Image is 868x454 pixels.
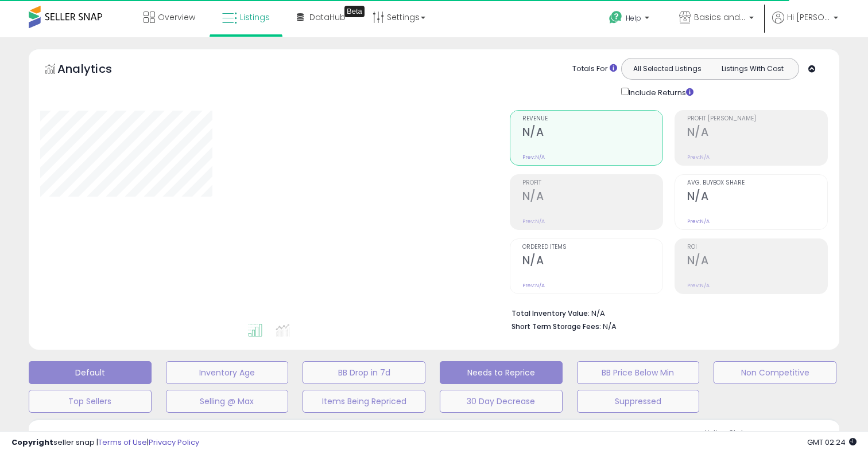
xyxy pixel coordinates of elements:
[511,306,819,319] li: N/A
[57,61,134,80] h5: Analytics
[687,254,827,269] h2: N/A
[29,390,152,413] button: Top Sellers
[687,180,827,186] span: Avg. Buybox Share
[166,361,289,384] button: Inventory Age
[625,61,710,76] button: All Selected Listings
[687,154,710,161] small: Prev: N/A
[577,361,700,384] button: BB Price Below Min
[687,218,710,225] small: Prev: N/A
[240,11,270,23] span: Listings
[522,126,662,141] h2: N/A
[522,154,545,161] small: Prev: N/A
[687,190,827,205] h2: N/A
[522,116,662,122] span: Revenue
[522,180,662,186] span: Profit
[344,6,365,17] div: Tooltip anchor
[440,390,563,413] button: 30 Day Decrease
[522,254,662,269] h2: N/A
[303,361,425,384] button: BB Drop in 7d
[714,361,836,384] button: Non Competitive
[577,390,700,413] button: Suppressed
[522,282,545,289] small: Prev: N/A
[522,244,662,251] span: Ordered Items
[11,437,199,448] div: seller snap | |
[687,116,827,122] span: Profit [PERSON_NAME]
[694,11,746,23] span: Basics and More Store
[511,308,590,318] b: Total Inventory Value:
[787,11,830,23] span: Hi [PERSON_NAME]
[613,85,707,99] div: Include Returns
[626,13,641,23] span: Help
[522,190,662,205] h2: N/A
[29,361,152,384] button: Default
[687,282,710,289] small: Prev: N/A
[600,2,661,37] a: Help
[772,11,838,37] a: Hi [PERSON_NAME]
[11,437,53,448] strong: Copyright
[687,126,827,141] h2: N/A
[309,11,346,23] span: DataHub
[687,244,827,251] span: ROI
[572,64,617,75] div: Totals For
[166,390,289,413] button: Selling @ Max
[303,390,425,413] button: Items Being Repriced
[609,10,623,25] i: Get Help
[511,322,601,331] b: Short Term Storage Fees:
[710,61,795,76] button: Listings With Cost
[522,218,545,225] small: Prev: N/A
[158,11,195,23] span: Overview
[440,361,563,384] button: Needs to Reprice
[603,321,617,332] span: N/A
